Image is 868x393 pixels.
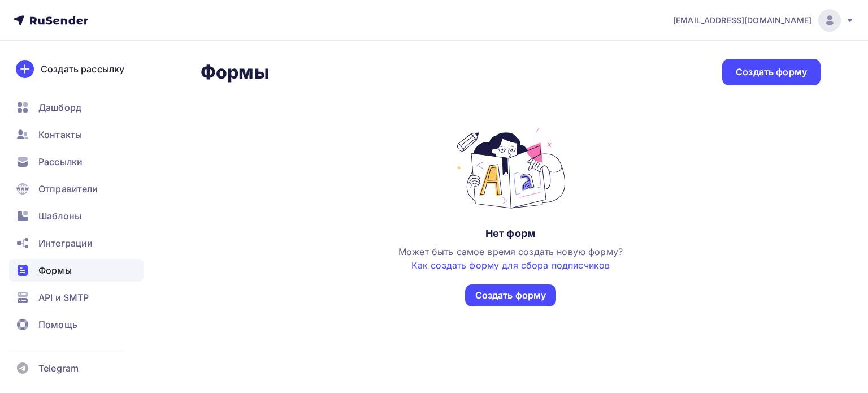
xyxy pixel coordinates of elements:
[411,260,610,271] a: Как создать форму для сбора подписчиков
[9,205,144,227] a: Шаблоны
[398,246,623,271] span: Может быть самое время создать новую форму?
[475,289,546,302] div: Создать форму
[673,15,811,26] span: [EMAIL_ADDRESS][DOMAIN_NAME]
[38,264,72,277] span: Формы
[38,361,79,375] span: Telegram
[38,128,82,141] span: Контакты
[38,291,89,304] span: API и SMTP
[41,62,124,76] div: Создать рассылку
[38,209,81,223] span: Шаблоны
[9,259,144,282] a: Формы
[38,318,77,331] span: Помощь
[9,123,144,146] a: Контакты
[38,101,81,114] span: Дашборд
[9,178,144,200] a: Отправители
[736,66,807,79] div: Создать форму
[38,236,93,250] span: Интеграции
[38,182,98,196] span: Отправители
[9,150,144,173] a: Рассылки
[9,96,144,119] a: Дашборд
[201,61,270,84] h2: Формы
[38,155,83,169] span: Рассылки
[673,9,854,32] a: [EMAIL_ADDRESS][DOMAIN_NAME]
[485,227,536,240] div: Нет форм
